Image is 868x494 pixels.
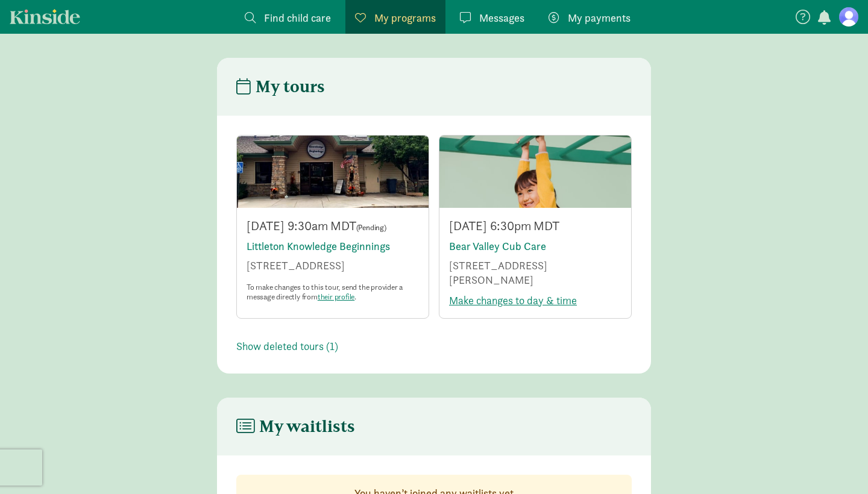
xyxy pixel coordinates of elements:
[449,258,621,287] p: [STREET_ADDRESS][PERSON_NAME]
[449,293,577,307] a: Make changes to day & time
[10,9,80,24] a: Kinside
[236,417,355,436] h4: My waitlists
[264,10,331,26] span: Find child care
[479,10,524,26] span: Messages
[247,258,419,273] p: [STREET_ADDRESS]
[374,10,436,26] span: My programs
[318,292,354,302] a: their profile
[247,283,419,302] p: To make changes to this tour, send the provider a message directly from .
[449,239,546,253] a: Bear Valley Cub Care
[247,217,419,234] p: [DATE] 9:30am MDT
[236,339,338,353] a: Show deleted tours (1)
[236,77,325,96] h4: My tours
[247,239,390,253] a: Littleton Knowledge Beginnings
[356,222,386,233] small: (Pending)
[568,10,631,26] span: My payments
[449,217,621,234] p: [DATE] 6:30pm MDT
